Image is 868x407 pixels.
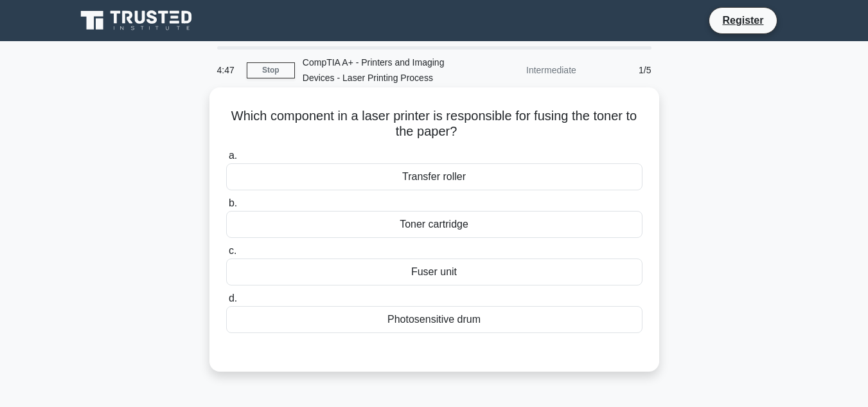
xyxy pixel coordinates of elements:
[209,57,247,83] div: 4:47
[226,258,642,285] div: Fuser unit
[225,108,644,140] h5: Which component in a laser printer is responsible for fusing the toner to the paper?
[714,12,771,28] a: Register
[295,50,472,91] div: CompTIA A+ - Printers and Imaging Devices - Laser Printing Process
[229,150,237,161] span: a.
[229,293,237,303] span: d.
[226,211,642,238] div: Toner cartridge
[584,57,659,83] div: 1/5
[229,197,237,208] span: b.
[226,163,642,190] div: Transfer roller
[226,306,642,333] div: Photosensitive drum
[472,57,584,83] div: Intermediate
[247,62,295,78] a: Stop
[229,245,236,256] span: c.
